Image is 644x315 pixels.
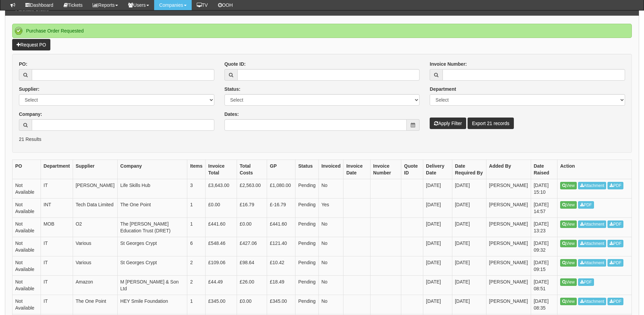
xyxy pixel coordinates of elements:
p: 21 Results [19,136,625,143]
td: M [PERSON_NAME] & Son Ltd [117,275,187,295]
td: [DATE] [452,256,486,275]
td: £548.46 [206,237,237,256]
th: Quote ID [401,160,423,179]
a: Request PO [12,39,50,50]
td: £345.00 [206,295,237,314]
td: [DATE] [452,217,486,237]
td: Not Available [13,237,41,256]
th: Invoice Total [206,160,237,179]
td: No [318,275,343,295]
td: £2,563.00 [237,179,267,198]
td: [PERSON_NAME] [486,275,531,295]
td: £98.64 [237,256,267,275]
td: [DATE] 09:15 [531,256,557,275]
td: [DATE] 14:57 [531,198,557,217]
a: View [560,220,577,228]
td: Amazon [73,275,117,295]
a: View [560,259,577,267]
td: [DATE] [423,256,452,275]
td: Pending [295,217,318,237]
label: Company: [19,111,42,118]
td: [PERSON_NAME] [486,179,531,198]
td: No [318,179,343,198]
button: Apply Filter [430,118,466,129]
div: Purchase Order Requested [12,24,632,38]
td: Not Available [13,275,41,295]
td: [DATE] [452,237,486,256]
td: Pending [295,295,318,314]
label: Status: [224,86,240,92]
td: IT [41,237,73,256]
td: Tech Data Limited [73,198,117,217]
td: £441.60 [206,217,237,237]
td: Not Available [13,217,41,237]
td: IT [41,275,73,295]
th: Total Costs [237,160,267,179]
a: Attachment [578,182,606,189]
a: View [560,278,577,286]
td: Not Available [13,256,41,275]
td: Various [73,237,117,256]
label: PO: [19,61,27,67]
th: Invoice Number [370,160,401,179]
td: No [318,237,343,256]
td: [DATE] [423,275,452,295]
td: Not Available [13,295,41,314]
a: PDF [607,259,623,267]
td: [DATE] 09:32 [531,237,557,256]
td: [DATE] [423,237,452,256]
td: [PERSON_NAME] [73,179,117,198]
td: Pending [295,237,318,256]
th: Added By [486,160,531,179]
label: Supplier: [19,86,40,92]
td: Yes [318,198,343,217]
th: Supplier [73,160,117,179]
td: [PERSON_NAME] [486,256,531,275]
a: View [560,240,577,247]
td: £427.06 [237,237,267,256]
a: PDF [578,201,594,209]
td: £-16.79 [267,198,295,217]
td: No [318,217,343,237]
td: [DATE] 08:51 [531,275,557,295]
td: St Georges Crypt [117,237,187,256]
th: Delivery Date [423,160,452,179]
td: Pending [295,256,318,275]
td: £26.00 [237,275,267,295]
td: 2 [187,275,206,295]
a: Export 21 records [468,118,514,129]
td: [DATE] [452,179,486,198]
td: £109.06 [206,256,237,275]
td: [PERSON_NAME] [486,295,531,314]
a: Attachment [578,240,606,247]
td: [PERSON_NAME] [486,217,531,237]
td: MOB [41,217,73,237]
td: £44.49 [206,275,237,295]
th: Invoice Date [343,160,370,179]
td: 1 [187,295,206,314]
td: IT [41,256,73,275]
a: View [560,201,577,209]
td: [DATE] 13:23 [531,217,557,237]
td: Life Skills Hub [117,179,187,198]
td: IT [41,295,73,314]
a: View [560,298,577,305]
td: £0.00 [206,198,237,217]
th: Status [295,160,318,179]
th: PO [13,160,41,179]
td: £10.42 [267,256,295,275]
td: £18.49 [267,275,295,295]
td: £16.79 [237,198,267,217]
td: Pending [295,179,318,198]
th: Company [117,160,187,179]
th: Action [557,160,632,179]
a: Attachment [578,259,606,267]
td: IT [41,179,73,198]
a: PDF [607,240,623,247]
td: 3 [187,179,206,198]
td: The [PERSON_NAME] Education Trust (DRET) [117,217,187,237]
td: [DATE] [452,275,486,295]
td: £441.60 [267,217,295,237]
td: [DATE] [452,198,486,217]
td: No [318,295,343,314]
